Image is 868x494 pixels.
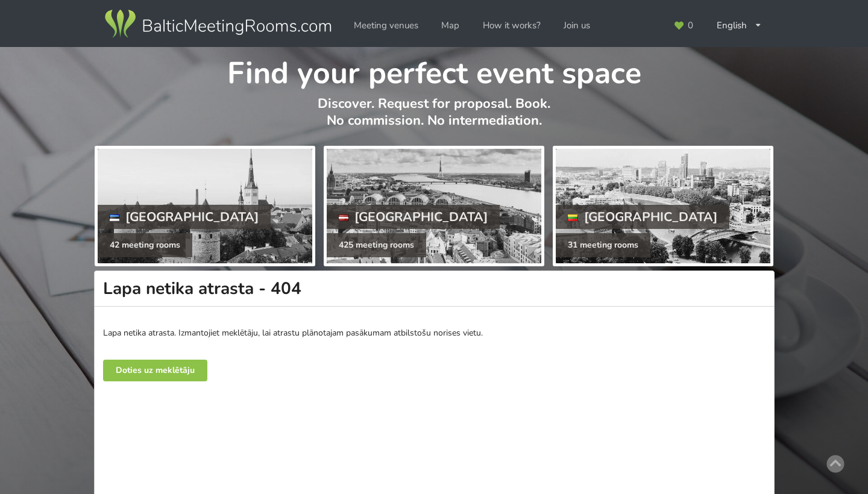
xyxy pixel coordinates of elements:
div: [GEOGRAPHIC_DATA] [556,205,729,229]
div: 42 meeting rooms [98,233,192,257]
h1: Lapa netika atrasta - 404 [94,270,775,307]
p: Discover. Request for proposal. Book. No commission. No intermediation. [95,95,774,142]
span: 0 [688,21,693,30]
p: Lapa netika atrasta. Izmantojiet meklētāju, lai atrastu plānotajam pasākumam atbilstošu norises v... [103,327,766,339]
a: How it works? [474,14,549,37]
a: Doties uz meklētāju [103,360,207,381]
a: [GEOGRAPHIC_DATA] 42 meeting rooms [95,146,315,266]
div: 425 meeting rooms [327,233,426,257]
a: Join us [555,14,599,37]
div: [GEOGRAPHIC_DATA] [98,205,271,229]
div: 31 meeting rooms [556,233,650,257]
img: Baltic Meeting Rooms [102,7,333,41]
a: [GEOGRAPHIC_DATA] 31 meeting rooms [553,146,773,266]
a: Meeting venues [345,14,427,37]
a: [GEOGRAPHIC_DATA] 425 meeting rooms [324,146,544,266]
div: English [708,14,771,37]
a: Map [433,14,468,37]
div: [GEOGRAPHIC_DATA] [327,205,500,229]
h1: Find your perfect event space [95,47,774,93]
